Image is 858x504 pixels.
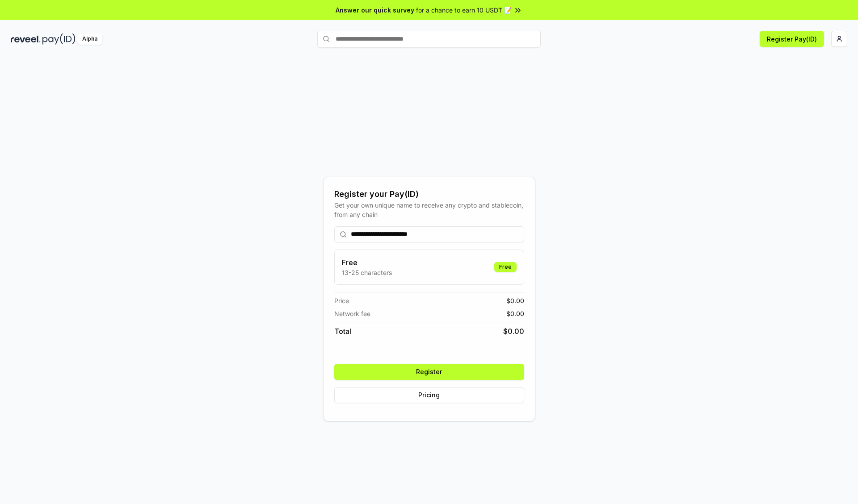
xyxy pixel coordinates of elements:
[336,5,414,15] span: Answer our quick survey
[42,33,76,45] img: pay_id
[416,5,512,15] span: for a chance to earn 10 USDT 📝
[334,326,351,337] span: Total
[334,188,524,200] div: Register your Pay(ID)
[334,309,370,318] span: Network fee
[334,364,524,380] button: Register
[494,262,517,272] div: Free
[503,326,524,337] span: $ 0.00
[342,268,392,277] p: 13-25 characters
[77,33,102,45] div: Alpha
[334,296,349,305] span: Price
[760,31,824,47] button: Register Pay(ID)
[334,200,524,219] div: Get your own unique name to receive any crypto and stablecoin, from any chain
[342,257,392,268] h3: Free
[334,387,524,403] button: Pricing
[506,296,524,305] span: $ 0.00
[506,309,524,318] span: $ 0.00
[11,33,41,45] img: reveel_dark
